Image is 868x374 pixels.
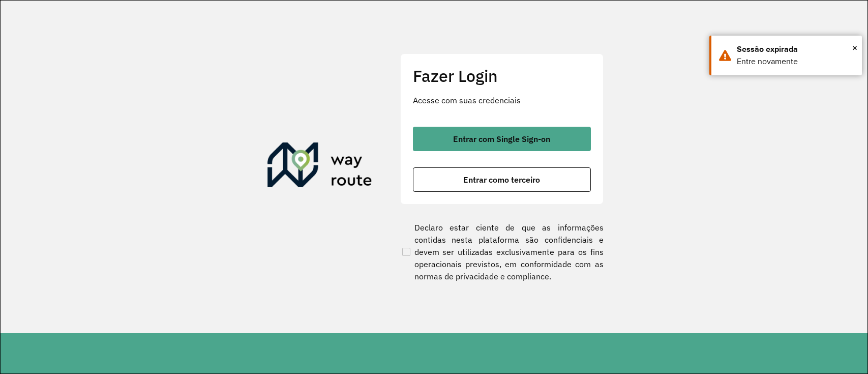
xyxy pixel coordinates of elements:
[852,40,857,55] button: Close
[737,43,854,55] div: Sessão expirada
[453,135,550,143] span: Entrar com Single Sign-on
[267,142,372,191] img: Roteirizador AmbevTech
[463,176,540,184] span: Entrar como terceiro
[852,40,857,55] span: ×
[413,94,591,106] p: Acesse com suas credenciais
[413,66,591,85] h2: Fazer Login
[413,167,591,192] button: button
[737,55,854,68] div: Entre novamente
[400,221,604,282] label: Declaro estar ciente de que as informações contidas nesta plataforma são confidenciais e devem se...
[413,127,591,151] button: button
